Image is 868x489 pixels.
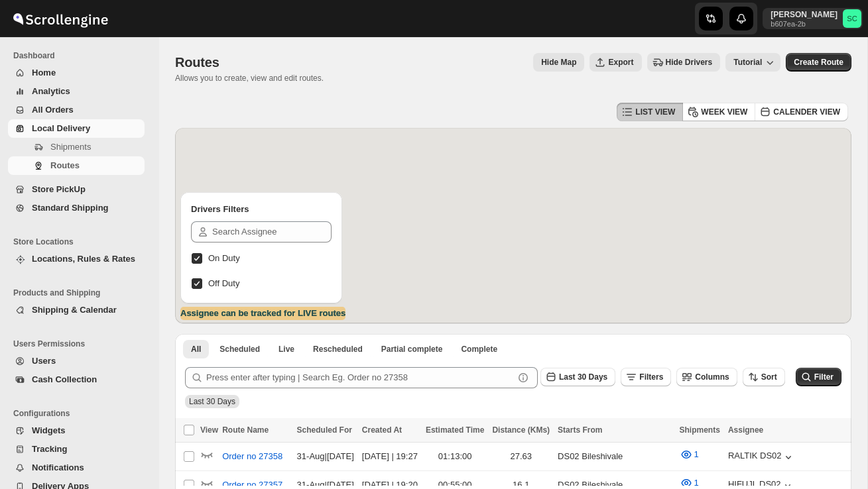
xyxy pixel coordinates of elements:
[733,58,762,68] span: Tutorial
[666,57,713,68] span: Hide Drivers
[13,339,150,349] span: Users Permissions
[8,352,145,370] button: Users
[8,82,145,101] button: Analytics
[8,138,145,156] button: Shipments
[219,344,260,354] span: Scheduled
[8,459,145,477] button: Notifications
[589,53,641,72] button: Export
[694,449,699,459] span: 1
[313,344,363,354] span: Rescheduled
[540,368,615,386] button: Last 30 Days
[8,156,145,175] button: Routes
[32,462,84,472] span: Notifications
[191,344,201,354] span: All
[32,305,117,315] span: Shipping & Calendar
[796,368,841,386] button: Filter
[279,344,294,354] span: Live
[362,450,418,463] div: [DATE] | 19:27
[786,53,851,72] button: Create Route
[8,370,145,389] button: Cash Collection
[635,107,675,117] span: LIST VIEW
[180,307,345,320] label: Assignee can be tracked for LIVE routes
[189,397,235,406] span: Last 30 Days
[191,203,332,216] h2: Drivers Filters
[492,425,550,435] span: Distance (KMs)
[8,301,145,319] button: Shipping & Calendar
[32,123,90,133] span: Local Delivery
[32,254,135,264] span: Locations, Rules & Rates
[297,425,352,435] span: Scheduled For
[13,50,150,61] span: Dashboard
[362,425,402,435] span: Created At
[541,57,576,68] span: Hide Map
[771,20,837,28] p: b607ea-2b
[794,57,843,68] span: Create Route
[183,340,209,358] button: All routes
[533,53,584,72] button: Map action label
[492,450,550,463] div: 27.63
[32,425,65,435] span: Widgets
[50,160,80,170] span: Routes
[672,444,707,465] button: 1
[200,425,218,435] span: View
[773,107,840,117] span: CALENDER VIEW
[13,408,150,419] span: Configurations
[695,372,729,382] span: Columns
[558,450,671,463] div: DS02 Bileshivale
[694,478,699,488] span: 1
[743,368,785,386] button: Sort
[297,451,354,461] span: 31-Aug | [DATE]
[608,57,633,68] span: Export
[381,344,443,354] span: Partial complete
[761,372,777,382] span: Sort
[8,421,145,440] button: Widgets
[461,344,497,354] span: Complete
[32,68,56,78] span: Home
[621,368,671,386] button: Filters
[814,372,834,382] span: Filter
[559,372,607,382] span: Last 30 Days
[32,184,86,194] span: Store PickUp
[647,53,721,72] button: Hide Drivers
[771,9,837,20] p: [PERSON_NAME]
[175,73,324,83] p: Allows you to create, view and edit routes.
[8,64,145,82] button: Home
[755,103,848,121] button: CALENDER VIEW
[32,356,56,366] span: Users
[212,221,332,243] input: Search Assignee
[843,9,861,28] span: Sanjay chetri
[680,425,720,435] span: Shipments
[8,440,145,459] button: Tracking
[8,250,145,268] button: Locations, Rules & Rates
[701,107,747,117] span: WEEK VIEW
[11,2,110,35] img: ScrollEngine
[682,103,755,121] button: WEEK VIEW
[222,425,269,435] span: Route Name
[676,368,737,386] button: Columns
[847,15,857,23] text: SC
[728,425,763,435] span: Assignee
[214,446,290,467] button: Order no 27358
[32,203,109,213] span: Standard Shipping
[32,444,67,454] span: Tracking
[32,374,97,384] span: Cash Collection
[50,142,91,152] span: Shipments
[32,86,70,96] span: Analytics
[175,55,219,70] span: Routes
[206,367,514,388] input: Press enter after typing | Search Eg. Order no 27358
[222,450,282,463] span: Order no 27358
[558,425,602,435] span: Starts From
[8,101,145,119] button: All Orders
[639,372,663,382] span: Filters
[725,53,780,72] button: Tutorial
[32,105,74,115] span: All Orders
[426,425,484,435] span: Estimated Time
[617,103,683,121] button: LIST VIEW
[13,288,150,298] span: Products and Shipping
[13,237,150,247] span: Store Locations
[763,8,863,29] button: User menu
[728,451,795,464] button: RALTIK DS02
[208,253,240,263] span: On Duty
[208,278,239,288] span: Off Duty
